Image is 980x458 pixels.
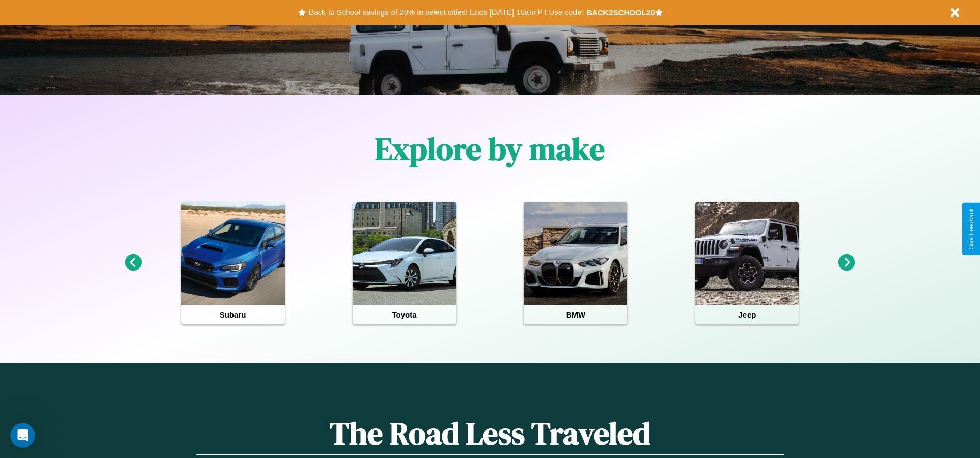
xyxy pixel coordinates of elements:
b: BACK2SCHOOL20 [586,8,655,17]
h4: BMW [524,305,627,324]
iframe: Intercom live chat [10,423,35,448]
h4: Jeep [695,305,799,324]
h1: Explore by make [375,128,605,170]
button: Back to School savings of 20% in select cities! Ends [DATE] 10am PT.Use code: [306,5,586,20]
div: Give Feedback [968,208,975,250]
h4: Toyota [353,305,456,324]
h4: Subaru [181,305,285,324]
h1: The Road Less Traveled [196,412,784,455]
